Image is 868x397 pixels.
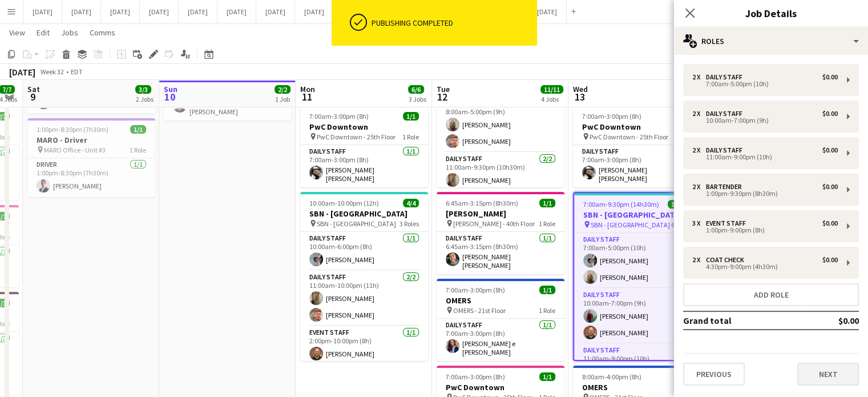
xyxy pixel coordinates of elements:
[692,219,706,227] div: 3 x
[164,84,177,94] span: Sun
[539,286,555,294] span: 1/1
[822,110,838,118] div: $0.00
[135,85,151,94] span: 3/3
[674,6,868,21] h3: Job Details
[692,256,706,264] div: 2 x
[27,135,155,145] h3: MARO - Driver
[668,200,691,208] span: 13/13
[683,363,745,386] button: Previous
[692,183,706,191] div: 2 x
[797,363,859,386] button: Next
[437,232,564,274] app-card-role: Daily Staff1/16:45am-3:15pm (8h30m)[PERSON_NAME] [PERSON_NAME]
[44,146,106,154] span: MARO Office - Unit #3
[9,27,25,38] span: View
[446,372,505,381] span: 7:00am-3:00pm (8h)
[446,286,505,294] span: 7:00am-3:00pm (8h)
[37,125,108,134] span: 1:00pm-8:30pm (7h30m)
[692,118,838,123] div: 10:00am-7:00pm (9h)
[437,153,564,208] app-card-role: Daily Staff2/211:00am-9:30pm (10h30m)[PERSON_NAME]
[706,73,747,81] div: Daily Staff
[317,219,396,228] span: SBN - [GEOGRAPHIC_DATA]
[706,110,747,118] div: Daily Staff
[437,97,564,153] app-card-role: Daily Staff2/28:00am-5:00pm (9h)[PERSON_NAME][PERSON_NAME]
[574,288,700,344] app-card-role: Daily Staff2/210:00am-7:00pm (9h)[PERSON_NAME][PERSON_NAME]
[56,25,83,40] a: Jobs
[62,1,101,23] button: [DATE]
[408,85,424,94] span: 6/6
[692,227,838,233] div: 1:00pm-9:00pm (8h)
[300,192,428,361] app-job-card: 10:00am-10:00pm (12h)4/4SBN - [GEOGRAPHIC_DATA] SBN - [GEOGRAPHIC_DATA]3 RolesDaily Staff1/110:00...
[539,199,555,207] span: 1/1
[706,219,750,227] div: Event Staff
[300,326,428,365] app-card-role: Event Staff1/12:00pm-10:00pm (8h)[PERSON_NAME]
[573,192,701,361] app-job-card: 7:00am-9:30pm (14h30m)13/13SBN - [GEOGRAPHIC_DATA] SBN - [GEOGRAPHIC_DATA]6 RolesDaily Staff2/27:...
[539,306,555,315] span: 1 Role
[5,25,30,40] a: View
[437,279,564,361] div: 7:00am-3:00pm (8h)1/1OMERS OMERS - 21st Floor1 RoleDaily Staff1/17:00am-3:00pm (8h)[PERSON_NAME] ...
[71,67,83,76] div: EDT
[573,382,701,392] h3: OMERS
[300,145,428,187] app-card-role: Daily Staff1/17:00am-3:00pm (8h)[PERSON_NAME] [PERSON_NAME]
[822,183,838,191] div: $0.00
[130,125,146,134] span: 1/1
[683,283,859,306] button: Add role
[822,219,838,227] div: $0.00
[692,146,706,154] div: 2 x
[573,105,701,187] app-job-card: 7:00am-3:00pm (8h)1/1PwC Downtown PwC Downtown - 25th Floor1 RoleDaily Staff1/17:00am-3:00pm (8h)...
[706,183,746,191] div: Bartender
[692,110,706,118] div: 2 x
[399,219,419,228] span: 3 Roles
[38,67,66,76] span: Week 32
[402,133,419,141] span: 1 Role
[692,73,706,81] div: 2 x
[573,122,701,132] h3: PwC Downtown
[446,199,518,207] span: 6:45am-3:15pm (8h30m)
[582,372,641,381] span: 8:00am-4:00pm (8h)
[692,191,838,197] div: 1:00pm-9:30pm (8h30m)
[692,264,838,270] div: 4:30pm-9:00pm (4h30m)
[453,219,535,228] span: [PERSON_NAME] - 40th Floor
[300,122,428,132] h3: PwC Downtown
[574,210,700,220] h3: SBN - [GEOGRAPHIC_DATA]
[671,220,691,229] span: 6 Roles
[822,256,838,264] div: $0.00
[37,27,50,38] span: Edit
[437,382,564,392] h3: PwC Downtown
[295,1,334,23] button: [DATE]
[309,112,369,121] span: 7:00am-3:00pm (8h)
[706,256,749,264] div: Coat Check
[403,199,419,207] span: 4/4
[573,84,588,94] span: Wed
[571,90,588,103] span: 13
[692,154,838,160] div: 11:00am-9:00pm (10h)
[309,199,379,207] span: 10:00am-10:00pm (12h)
[822,73,838,81] div: $0.00
[590,133,668,141] span: PwC Downtown - 25th Floor
[300,84,315,94] span: Mon
[27,84,40,94] span: Sat
[437,295,564,306] h3: OMERS
[574,233,700,288] app-card-role: Daily Staff2/27:00am-5:00pm (10h)[PERSON_NAME][PERSON_NAME]
[437,84,450,94] span: Tue
[101,1,140,23] button: [DATE]
[275,95,290,103] div: 1 Job
[140,1,179,23] button: [DATE]
[403,112,419,121] span: 1/1
[298,90,315,103] span: 11
[582,112,641,121] span: 7:00am-3:00pm (8h)
[437,208,564,219] h3: [PERSON_NAME]
[27,118,155,197] div: 1:00pm-8:30pm (7h30m)1/1MARO - Driver MARO Office - Unit #31 RoleDriver1/11:00pm-8:30pm (7h30m)[P...
[300,208,428,219] h3: SBN - [GEOGRAPHIC_DATA]
[136,95,154,103] div: 2 Jobs
[27,158,155,197] app-card-role: Driver1/11:00pm-8:30pm (7h30m)[PERSON_NAME]
[539,219,555,228] span: 1 Role
[437,319,564,361] app-card-role: Daily Staff1/17:00am-3:00pm (8h)[PERSON_NAME] e [PERSON_NAME]
[300,232,428,271] app-card-role: Daily Staff1/110:00am-6:00pm (8h)[PERSON_NAME]
[300,105,428,187] app-job-card: 7:00am-3:00pm (8h)1/1PwC Downtown PwC Downtown - 25th Floor1 RoleDaily Staff1/17:00am-3:00pm (8h)...
[90,27,115,38] span: Comms
[61,27,78,38] span: Jobs
[591,220,670,229] span: SBN - [GEOGRAPHIC_DATA]
[674,27,868,55] div: Roles
[179,1,217,23] button: [DATE]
